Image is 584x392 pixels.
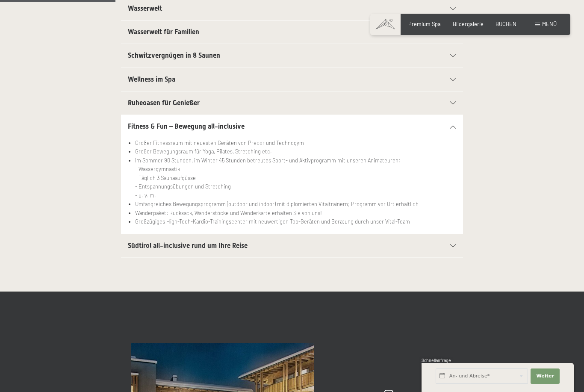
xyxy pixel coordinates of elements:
[496,21,516,27] a: BUCHEN
[135,200,456,208] li: Umfangreiches Bewegungsprogramm (outdoor und indoor) mit diplomierten Vitaltrainern; Programm vor...
[536,373,554,380] span: Weiter
[128,99,200,107] span: Ruheoasen für Genießer
[453,21,484,27] a: Bildergalerie
[542,21,557,27] span: Menü
[128,75,175,83] span: Wellness im Spa
[128,51,220,59] span: Schwitzvergnügen in 8 Saunen
[128,242,248,250] span: Südtirol all-inclusive rund um Ihre Reise
[531,368,560,384] button: Weiter
[128,28,199,36] span: Wasserwelt für Familien
[128,122,245,130] span: Fitness & Fun – Bewegung all-inclusive
[135,217,456,226] li: Großzügiges High-Tech-Kardio-Trainingscenter mit neuwertigen Top-Geräten und Beratung durch unser...
[422,358,451,363] span: Schnellanfrage
[408,21,441,27] a: Premium Spa
[135,156,456,200] li: Im Sommer 90 Stunden, im Winter 45 Stunden betreutes Sport- und Aktivprogramm mit unseren Animate...
[135,209,456,217] li: Wanderpaket: Rucksack, Wanderstöcke und Wanderkarte erhalten Sie von uns!
[135,147,456,156] li: Großer Bewegungsraum für Yoga, Pilates, Stretching etc.
[135,139,456,147] li: Großer Fitnessraum mit neuesten Geräten von Precor und Technogym
[128,4,162,12] span: Wasserwelt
